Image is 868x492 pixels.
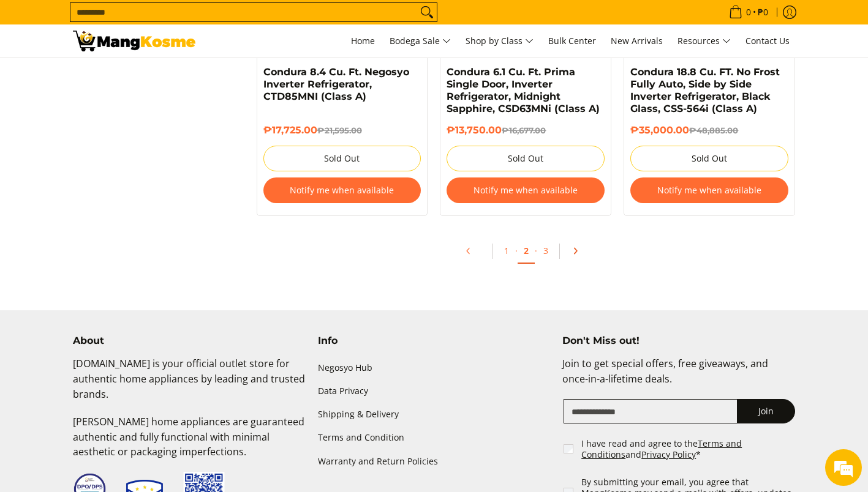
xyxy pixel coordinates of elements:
label: I have read and agree to the and * [581,438,796,460]
a: Bulk Center [542,24,602,58]
del: ₱21,595.00 [317,125,362,135]
span: Contact Us [745,35,790,47]
span: · [535,245,537,256]
a: Condura 6.1 Cu. Ft. Prima Single Door, Inverter Refrigerator, Midnight Sapphire, CSD63MNi (Class A) [447,66,600,114]
h6: ₱17,725.00 [263,124,421,136]
a: Privacy Policy [641,449,696,460]
a: New Arrivals [605,24,669,58]
button: Join [737,399,795,423]
span: Resources [677,34,731,49]
span: Home [351,35,375,47]
textarea: Type your message and hit 'Enter' [6,334,233,377]
a: 1 [498,239,515,263]
p: [PERSON_NAME] home appliances are guaranteed authentic and fully functional with minimal aestheti... [73,414,306,472]
a: Terms and Condition [318,427,551,450]
span: ₱0 [756,8,770,17]
a: Negosyo Hub [318,356,551,379]
a: Terms and Conditions [581,438,742,460]
a: Condura 18.8 Cu. FT. No Frost Fully Auto, Side by Side Inverter Refrigerator, Black Glass, CSS-56... [630,66,780,114]
h4: Don't Miss out! [562,335,795,347]
a: Home [345,24,381,58]
div: Minimize live chat window [201,6,230,35]
a: Warranty and Return Policies [318,450,551,473]
span: · [515,245,518,256]
h6: ₱35,000.00 [630,124,788,136]
ul: Pagination [251,234,802,274]
a: Data Privacy [318,380,551,403]
nav: Main Menu [208,24,796,58]
a: Contact Us [739,24,796,58]
p: Join to get special offers, free giveaways, and once-in-a-lifetime deals. [562,356,795,399]
a: 3 [537,239,554,263]
button: Notify me when available [630,177,788,203]
del: ₱48,885.00 [689,125,738,135]
a: Resources [671,24,737,58]
a: Shipping & Delivery [318,403,551,427]
button: Sold Out [447,146,605,171]
span: New Arrivals [611,35,663,47]
button: Sold Out [630,146,788,171]
div: Chat with us now [64,69,206,84]
button: Search [417,3,437,21]
p: [DOMAIN_NAME] is your official outlet store for authentic home appliances by leading and trusted ... [73,356,306,414]
button: Notify me when available [447,177,605,203]
del: ₱16,677.00 [502,125,546,135]
a: Shop by Class [459,24,540,58]
h4: About [73,335,306,347]
img: Bodega Sale Refrigerator l Mang Kosme: Home Appliances Warehouse Sale | Page 2 [73,31,195,51]
a: Condura 8.4 Cu. Ft. Negosyo Inverter Refrigerator, CTD85MNI (Class A) [263,66,409,102]
span: • [725,6,772,19]
a: 2 [518,239,535,264]
button: Notify me when available [263,177,421,203]
span: We're online! [71,154,169,278]
span: Bodega Sale [390,34,451,49]
h6: ₱13,750.00 [447,124,605,136]
h4: Info [318,335,551,347]
span: Bulk Center [548,35,596,47]
button: Sold Out [263,146,421,171]
a: Bodega Sale [383,24,457,58]
span: Shop by Class [466,34,534,49]
span: 0 [744,8,753,17]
